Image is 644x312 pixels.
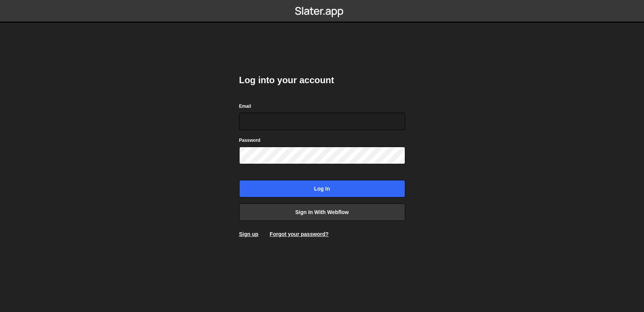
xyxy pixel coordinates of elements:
[270,231,329,237] a: Forgot your password?
[239,180,405,197] input: Log in
[239,137,261,144] label: Password
[239,102,251,110] label: Email
[239,74,405,86] h2: Log into your account
[239,231,258,237] a: Sign up
[239,203,405,221] a: Sign in with Webflow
